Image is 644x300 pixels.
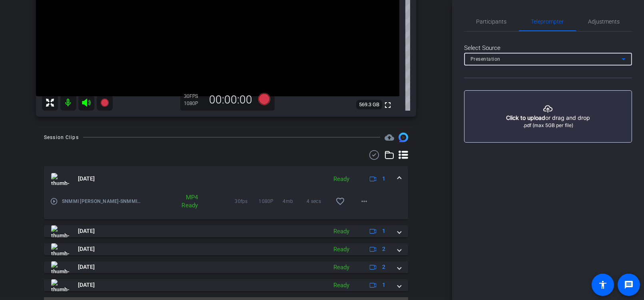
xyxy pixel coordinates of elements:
div: 00:00:00 [204,93,258,107]
img: thumb-nail [51,261,69,273]
span: Destinations for your clips [385,133,394,142]
mat-icon: play_circle_outline [50,197,58,205]
mat-expansion-panel-header: thumb-nail[DATE]Ready2 [44,243,408,255]
span: 1080P [259,197,283,205]
div: Session Clips [44,133,79,141]
mat-icon: message [624,280,634,290]
img: thumb-nail [51,279,69,291]
span: FPS [190,93,198,99]
div: Ready [329,245,353,254]
span: 4mb [283,197,307,205]
mat-expansion-panel-header: thumb-nail[DATE]Ready1 [44,225,408,237]
div: thumb-nail[DATE]Ready1 [44,192,408,219]
div: MP4 Ready [174,193,202,209]
span: 569.3 GB [356,100,382,109]
div: Ready [329,281,353,290]
div: Ready [329,263,353,272]
span: [DATE] [78,245,95,253]
div: 1080P [184,100,204,107]
mat-icon: cloud_upload [385,133,394,142]
div: Ready [329,227,353,236]
span: Adjustments [588,19,620,24]
div: Ready [329,175,353,184]
span: 30fps [235,197,259,205]
span: [DATE] [78,227,95,235]
img: Session clips [399,133,408,142]
mat-expansion-panel-header: thumb-nail[DATE]Ready2 [44,261,408,273]
span: 1 [382,175,385,183]
span: [DATE] [78,175,95,183]
span: 4 secs [307,197,331,205]
span: 1 [382,281,385,289]
mat-icon: fullscreen [383,100,393,110]
span: Participants [477,19,507,24]
mat-icon: more_horiz [360,197,369,206]
span: 2 [382,245,385,253]
span: Presentation [471,56,500,62]
span: SNMMI [PERSON_NAME]-SNMMI - 2025-Amir Iravani1-Chrome-2025-09-02-21-32-19-832-0 [62,197,142,205]
mat-expansion-panel-header: thumb-nail[DATE]Ready1 [44,166,408,192]
mat-icon: favorite_border [336,197,345,206]
span: Teleprompter [531,19,564,24]
span: [DATE] [78,281,95,289]
span: 2 [382,263,385,271]
img: thumb-nail [51,225,69,237]
mat-icon: accessibility [598,280,608,290]
div: 30 [184,93,204,99]
mat-expansion-panel-header: thumb-nail[DATE]Ready1 [44,279,408,291]
span: 1 [382,227,385,235]
span: [DATE] [78,263,95,271]
div: Select Source [464,44,632,53]
img: thumb-nail [51,243,69,255]
img: thumb-nail [51,173,69,185]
